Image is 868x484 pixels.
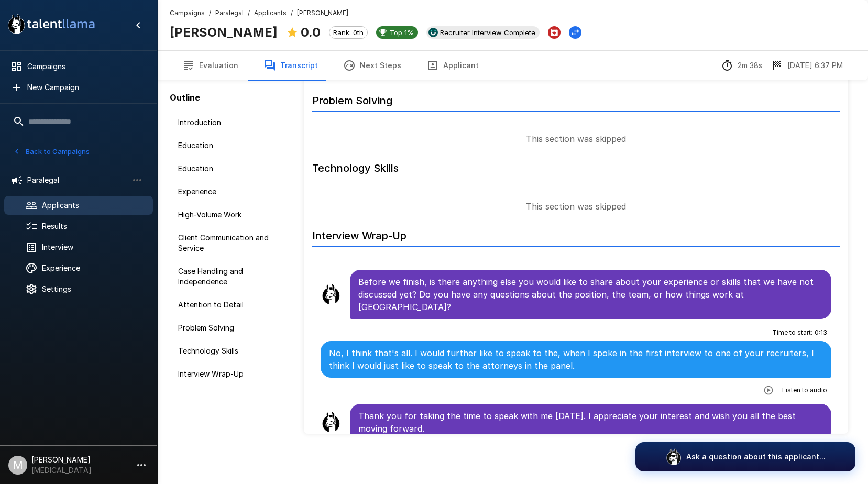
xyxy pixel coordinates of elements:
p: 2m 38s [738,60,762,71]
b: [PERSON_NAME] [170,25,278,40]
p: [DATE] 6:37 PM [787,60,843,71]
u: Campaigns [170,9,205,17]
div: Introduction [170,113,291,132]
img: llama_clean.png [321,412,342,433]
span: Problem Solving [178,323,283,333]
div: Experience [170,182,291,201]
b: Outline [170,92,200,103]
p: No, I think that's all. I would further like to speak to the, when I spoke in the first interview... [329,347,823,372]
div: Attention to Detail [170,295,291,314]
h6: Technology Skills [312,151,840,179]
button: Next Steps [331,51,414,80]
div: The date and time when the interview was completed [771,59,843,72]
span: High-Volume Work [178,210,283,220]
img: logo_glasses@2x.png [665,448,682,465]
p: Thank you for taking the time to speak with me [DATE]. I appreciate your interest and wish you al... [358,410,823,435]
img: ukg_logo.jpeg [428,28,438,37]
span: Introduction [178,117,283,128]
span: Top 1% [386,28,418,37]
img: llama_clean.png [321,284,342,305]
span: / [209,8,211,18]
h6: Problem Solving [312,84,840,112]
div: Technology Skills [170,342,291,360]
p: Before we finish, is there anything else you would like to share about your experience or skills ... [358,276,823,313]
button: Change Stage [569,26,581,39]
div: Education [170,136,291,155]
b: 0.0 [301,25,321,40]
button: Evaluation [170,51,251,80]
span: Client Communication and Service [178,233,283,254]
span: / [248,8,250,18]
span: Case Handling and Independence [178,266,283,287]
span: Listen to audio [782,385,827,395]
div: The time between starting and completing the interview [721,59,762,72]
h6: Interview Wrap-Up [312,219,840,247]
p: This section was skipped [526,200,626,213]
span: 0 : 13 [815,327,827,338]
button: Applicant [414,51,491,80]
div: View profile in UKG [426,26,540,39]
p: This section was skipped [526,133,626,145]
span: Technology Skills [178,346,283,356]
span: Rank: 0th [329,28,367,37]
div: Case Handling and Independence [170,262,291,291]
span: [PERSON_NAME] [297,8,348,18]
span: / [291,8,293,18]
div: Interview Wrap-Up [170,365,291,383]
span: Time to start : [772,327,812,338]
div: Problem Solving [170,318,291,337]
div: Client Communication and Service [170,228,291,258]
u: Paralegal [215,9,244,17]
u: Applicants [254,9,287,17]
span: Recruiter Interview Complete [436,28,540,37]
span: Experience [178,186,283,197]
button: Transcript [251,51,331,80]
span: Education [178,163,283,174]
span: Interview Wrap-Up [178,369,283,379]
div: High-Volume Work [170,205,291,224]
span: Education [178,140,283,151]
button: Ask a question about this applicant... [635,442,855,471]
span: Attention to Detail [178,300,283,310]
p: Ask a question about this applicant... [686,452,826,462]
button: Archive Applicant [548,26,561,39]
div: Education [170,159,291,178]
